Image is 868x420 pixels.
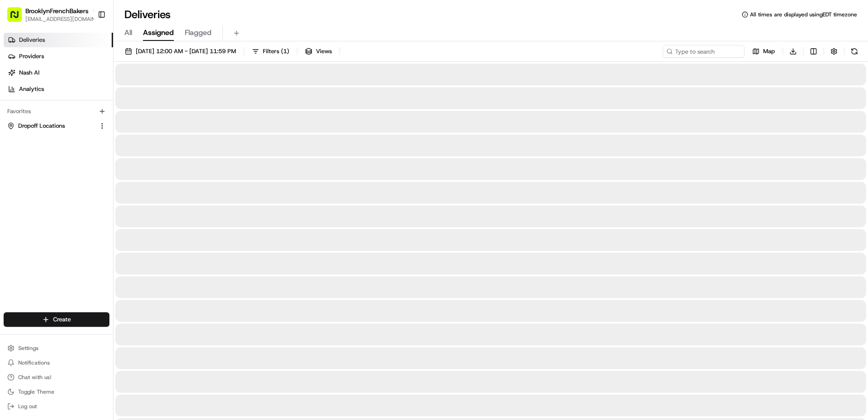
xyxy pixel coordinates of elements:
[18,403,37,410] span: Log out
[124,7,171,22] h1: Deliveries
[4,119,109,133] button: Dropoff Locations
[4,49,113,64] a: Providers
[301,45,336,58] button: Views
[121,45,240,58] button: [DATE] 12:00 AM - [DATE] 11:59 PM
[143,27,174,38] span: Assigned
[18,122,65,130] span: Dropoff Locations
[4,312,109,327] button: Create
[316,47,332,55] span: Views
[19,36,45,44] span: Deliveries
[124,27,132,38] span: All
[4,82,113,96] a: Analytics
[4,371,109,384] button: Chat with us!
[281,47,289,55] span: ( 1 )
[4,65,113,80] a: Nash AI
[18,359,50,366] span: Notifications
[750,11,857,18] span: All times are displayed using EDT timezone
[4,4,94,25] button: BrooklynFrenchBakers[EMAIL_ADDRESS][DOMAIN_NAME]
[18,345,39,352] span: Settings
[748,45,779,58] button: Map
[4,356,109,369] button: Notifications
[763,47,775,55] span: Map
[19,69,39,77] span: Nash AI
[4,385,109,398] button: Toggle Theme
[185,27,212,38] span: Flagged
[18,388,54,395] span: Toggle Theme
[663,45,745,58] input: Type to search
[53,315,71,324] span: Create
[136,47,236,55] span: [DATE] 12:00 AM - [DATE] 11:59 PM
[7,122,95,130] a: Dropoff Locations
[19,85,44,93] span: Analytics
[25,15,99,23] button: [EMAIL_ADDRESS][DOMAIN_NAME]
[4,33,113,47] a: Deliveries
[18,374,51,381] span: Chat with us!
[248,45,293,58] button: Filters(1)
[4,400,109,413] button: Log out
[19,52,44,60] span: Providers
[263,47,289,55] span: Filters
[848,45,861,58] button: Refresh
[4,342,109,355] button: Settings
[25,6,89,15] button: BrooklynFrenchBakers
[4,104,109,119] div: Favorites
